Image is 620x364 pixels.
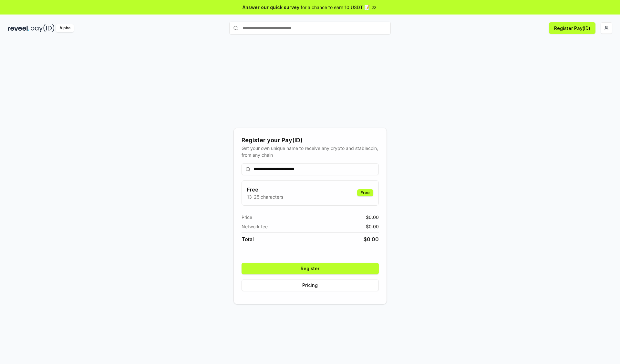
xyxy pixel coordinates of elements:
[31,24,55,32] img: pay_id
[549,22,595,34] button: Register Pay(ID)
[364,235,379,243] span: $ 0.00
[366,214,379,221] span: $ 0.00
[242,223,268,230] span: Network fee
[56,24,74,32] div: Alpha
[242,263,379,274] button: Register
[247,186,283,193] h3: Free
[366,223,379,230] span: $ 0.00
[8,24,29,32] img: reveel_dark
[357,189,373,196] div: Free
[242,136,379,145] div: Register your Pay(ID)
[242,280,379,291] button: Pricing
[247,193,283,200] p: 13-25 characters
[242,214,252,221] span: Price
[243,4,299,11] span: Answer our quick survey
[242,145,379,158] div: Get your own unique name to receive any crypto and stablecoin, from any chain
[301,4,370,11] span: for a chance to earn 10 USDT 📝
[242,235,254,243] span: Total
